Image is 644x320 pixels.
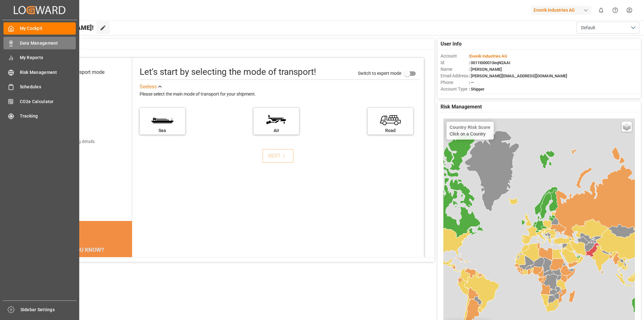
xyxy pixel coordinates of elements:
[257,127,296,134] div: Air
[3,52,76,64] a: My Reports
[3,37,76,49] a: Data Management
[441,53,469,59] span: Account
[20,54,76,61] span: My Reports
[469,87,485,91] span: : Shipper
[441,66,469,73] span: Name
[441,103,482,111] span: Risk Management
[56,69,104,76] div: Select transport mode
[441,79,469,86] span: Phone
[358,71,401,76] span: Switch to expert mode
[42,256,124,294] div: The energy needed to power one large container ship across the ocean in a single day is the same ...
[20,98,76,105] span: CO2e Calculator
[3,66,76,78] a: Risk Management
[441,40,462,48] span: User Info
[140,91,419,98] div: Please select the main mode of transport for your shipment.
[450,125,491,130] h4: Country Risk Score
[3,22,76,35] a: My Cockpit
[581,25,595,31] span: Default
[469,54,507,58] span: :
[143,127,182,134] div: Sea
[20,306,77,313] span: Sidebar Settings
[26,22,94,34] span: Hello [PERSON_NAME]!
[469,80,474,85] span: : —
[140,65,316,79] div: Let's start by selecting the mode of transport!
[371,127,410,134] div: Road
[441,73,469,79] span: Email Address
[140,83,157,91] div: See less
[622,122,632,132] a: Layers
[576,22,639,34] button: open menu
[3,110,76,122] a: Tracking
[20,25,76,32] span: My Cockpit
[441,59,469,66] span: Id
[20,69,76,76] span: Risk Management
[262,149,294,163] button: NEXT
[20,84,76,90] span: Schedules
[20,40,76,47] span: Data Management
[3,95,76,108] a: CO2e Calculator
[123,256,132,301] button: next slide / item
[441,86,469,92] span: Account Type
[469,60,510,65] span: : 0011t000013eqN2AAI
[450,125,491,136] div: Click on a Country
[469,67,502,72] span: : [PERSON_NAME]
[268,152,287,160] div: NEXT
[470,54,507,58] span: Evonik Industries AG
[3,81,76,93] a: Schedules
[20,113,76,119] span: Tracking
[35,243,132,256] div: DID YOU KNOW?
[469,74,567,78] span: : [PERSON_NAME][EMAIL_ADDRESS][DOMAIN_NAME]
